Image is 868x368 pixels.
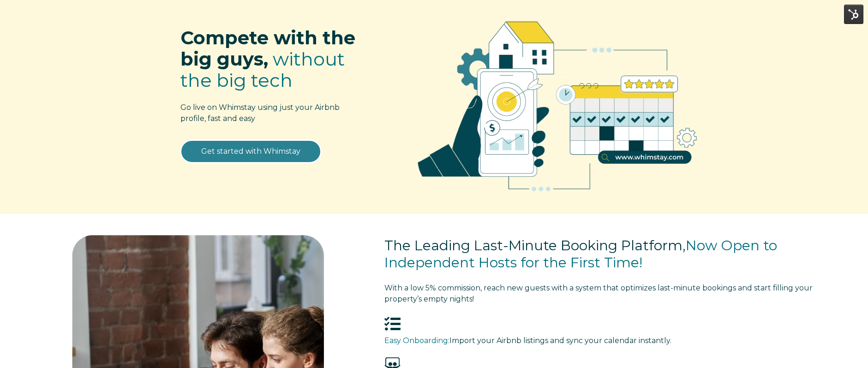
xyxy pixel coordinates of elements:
span: Import your Airbnb listings and sync your calendar instantly. [449,336,671,345]
span: With a low 5% commission, reach new guests with a system that optimizes last-minute bookings and s [384,284,757,292]
span: Now Open to Independent Hosts for the First Time! [384,237,777,271]
a: Get started with Whimstay [180,140,321,163]
span: without the big tech [180,48,345,91]
span: tart filling your property’s empty nights! [384,284,813,303]
span: Compete with the big guys, [180,26,355,70]
span: Go live on Whimstay using just your Airbnb profile, fast and easy [180,103,340,123]
span: Easy Onboarding: [384,336,449,345]
img: HubSpot Tools Menu Toggle [844,5,863,24]
span: The Leading Last-Minute Booking Platform, [384,237,686,254]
